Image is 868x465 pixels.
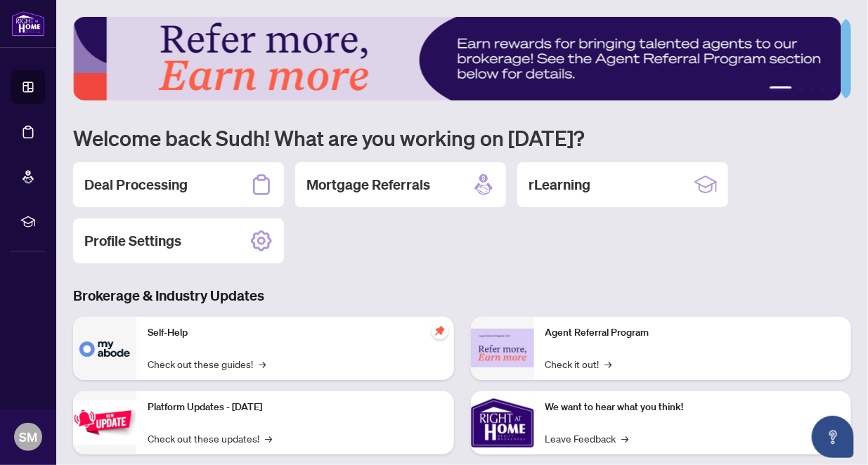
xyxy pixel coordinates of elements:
h3: Brokerage & Industry Updates [73,286,851,306]
h2: Mortgage Referrals [306,175,430,195]
button: 5 [831,86,837,92]
span: → [265,431,272,446]
button: 2 [798,86,803,92]
button: Open asap [812,416,854,458]
img: Platform Updates - July 21, 2025 [73,400,136,445]
button: 3 [809,86,815,92]
p: Self-Help [148,325,443,341]
span: SM [19,427,37,447]
h2: Profile Settings [84,231,181,251]
span: → [622,431,629,446]
h1: Welcome back Sudh! What are you working on [DATE]? [73,124,851,151]
img: Slide 0 [73,17,841,100]
img: logo [11,11,45,37]
span: → [605,356,612,372]
img: Self-Help [73,317,136,380]
p: We want to hear what you think! [545,400,841,415]
a: Check it out!→ [545,356,612,372]
p: Platform Updates - [DATE] [148,400,443,415]
h2: Deal Processing [84,175,188,195]
img: Agent Referral Program [471,329,534,367]
span: → [259,356,266,372]
h2: rLearning [529,175,590,195]
button: 4 [820,86,826,92]
a: Leave Feedback→ [545,431,629,446]
a: Check out these updates!→ [148,431,272,446]
span: pushpin [432,322,448,339]
p: Agent Referral Program [545,325,841,341]
img: We want to hear what you think! [471,391,534,454]
a: Check out these guides!→ [148,356,266,372]
button: 1 [770,86,792,92]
